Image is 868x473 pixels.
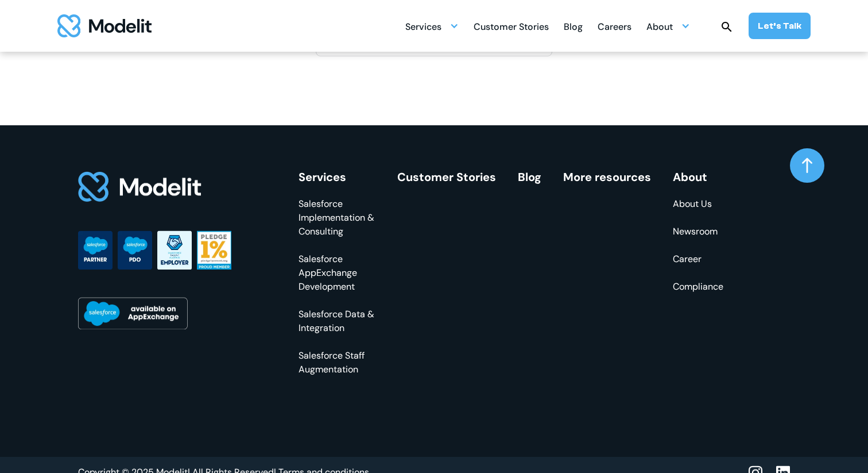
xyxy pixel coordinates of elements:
a: Blog [518,170,541,184]
img: footer logo [78,171,202,203]
div: Careers [598,17,631,39]
a: home [57,14,152,37]
a: Salesforce Data & Integration [299,307,375,335]
div: About [646,17,673,39]
div: About [673,171,723,183]
a: Salesforce Implementation & Consulting [299,197,375,239]
div: Services [405,17,441,39]
a: Customer Stories [397,170,496,184]
img: arrow up [802,157,812,174]
div: Services [405,15,459,37]
a: Career [673,252,723,266]
img: modelit logo [57,14,152,37]
a: Salesforce Staff Augmentation [299,349,375,376]
div: Blog [564,17,583,39]
a: About Us [673,197,723,211]
a: Blog [564,15,583,37]
a: More resources [563,170,651,184]
a: Careers [598,15,631,37]
a: Newsroom [673,225,723,239]
a: Customer Stories [474,15,549,37]
a: Salesforce AppExchange Development [299,252,375,294]
div: Services [299,171,375,183]
div: Let’s Talk [758,20,801,32]
div: About [646,15,690,37]
a: Let’s Talk [749,13,811,39]
div: Customer Stories [474,17,549,39]
a: Compliance [673,280,723,294]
